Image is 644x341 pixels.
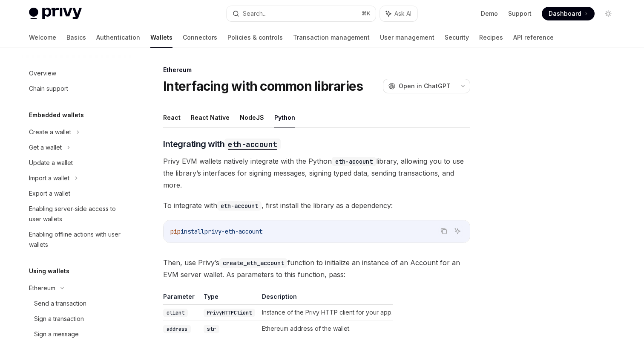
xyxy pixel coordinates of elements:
span: pip [170,228,181,235]
a: Enabling server-side access to user wallets [22,201,131,227]
h5: Using wallets [29,266,69,276]
div: Send a transaction [34,298,86,309]
a: Support [508,9,532,18]
div: Sign a message [34,329,79,339]
th: Type [200,292,259,305]
div: Update a wallet [29,158,73,168]
h1: Interfacing with common libraries [163,78,363,94]
button: Copy the contents from the code block [438,225,449,237]
div: Ethereum [163,66,470,74]
a: Policies & controls [227,27,283,48]
a: Send a transaction [22,296,131,311]
span: Open in ChatGPT [399,82,451,90]
span: To integrate with , first install the library as a dependency: [163,199,470,211]
span: Dashboard [549,9,581,18]
div: Ethereum [29,283,55,293]
button: Toggle dark mode [601,7,615,20]
span: Then, use Privy’s function to initialize an instance of an Account for an EVM server wallet. As p... [163,257,470,280]
button: Ask AI [452,225,463,237]
div: Enabling offline actions with user wallets [29,229,126,250]
a: Overview [22,66,131,81]
a: Demo [481,9,498,18]
code: eth-account [332,157,376,166]
a: Enabling offline actions with user wallets [22,227,131,252]
div: Export a wallet [29,188,70,199]
button: Ask AI [380,6,417,21]
img: light logo [29,8,82,20]
code: eth-account [217,201,262,211]
a: Transaction management [293,27,370,48]
code: address [163,325,191,333]
a: API reference [513,27,554,48]
button: Python [274,107,295,127]
a: Update a wallet [22,155,131,170]
code: create_eth_account [219,258,287,268]
span: Integrating with [163,138,281,150]
div: Enabling server-side access to user wallets [29,204,126,224]
a: Connectors [183,27,217,48]
div: Create a wallet [29,127,71,137]
button: React Native [191,107,230,127]
td: Instance of the Privy HTTP client for your app. [259,305,393,321]
code: eth-account [224,139,281,150]
button: React [163,107,181,127]
code: str [204,325,219,333]
button: Open in ChatGPT [383,79,456,93]
a: Welcome [29,27,56,48]
div: Sign a transaction [34,314,84,324]
div: Chain support [29,84,68,94]
h5: Embedded wallets [29,110,84,120]
a: Basics [66,27,86,48]
div: Get a wallet [29,142,62,153]
span: install [181,228,204,235]
td: Ethereum address of the wallet. [259,321,393,337]
div: Overview [29,68,56,78]
th: Description [259,292,393,305]
a: Dashboard [542,7,595,20]
code: PrivyHTTPClient [204,309,255,317]
span: ⌘ K [362,10,371,17]
a: Recipes [479,27,503,48]
span: Privy EVM wallets natively integrate with the Python library, allowing you to use the library’s i... [163,155,470,191]
a: Chain support [22,81,131,96]
a: Export a wallet [22,186,131,201]
div: Search... [243,9,267,19]
div: Import a wallet [29,173,69,183]
a: Authentication [96,27,140,48]
a: Wallets [150,27,172,48]
button: Search...⌘K [227,6,376,21]
a: User management [380,27,434,48]
button: NodeJS [240,107,264,127]
a: Sign a transaction [22,311,131,327]
code: client [163,309,188,317]
th: Parameter [163,292,200,305]
a: eth-account [224,139,281,149]
span: privy-eth-account [204,228,262,235]
a: Security [445,27,469,48]
span: Ask AI [394,9,411,18]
